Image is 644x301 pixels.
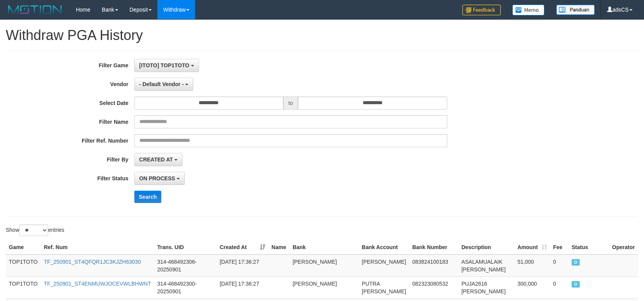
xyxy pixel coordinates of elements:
td: [DATE] 17:36:27 [217,254,269,277]
td: [PERSON_NAME] [289,276,359,298]
th: Operator [609,240,638,254]
span: ON PROCESS [139,175,175,181]
th: Bank Account [359,240,409,254]
th: Trans. UID [154,240,216,254]
button: Search [134,191,162,203]
th: Bank [289,240,359,254]
button: [ITOTO] TOP1TOTO [134,59,199,72]
td: PUTRA [PERSON_NAME] [359,276,409,298]
td: 314-468492306-20250901 [154,254,216,277]
th: Name [268,240,289,254]
button: - Default Vendor - [134,78,194,91]
img: Button%20Memo.svg [512,5,545,15]
button: ON PROCESS [134,172,185,185]
td: 300,000 [514,276,550,298]
span: - Default Vendor - [139,81,184,87]
a: TF_250901_ST4QFQR1JC3KJZH63030 [44,259,141,265]
select: Showentries [19,225,48,236]
th: Created At: activate to sort column ascending [217,240,269,254]
img: Feedback.jpg [462,5,501,15]
h1: Withdraw PGA History [6,28,638,43]
span: ON PROCESS [572,259,580,266]
th: Description [458,240,515,254]
td: 314-468492300-20250901 [154,276,216,298]
td: [DATE] 17:36:27 [217,276,269,298]
td: 0 [550,254,569,277]
td: [PERSON_NAME] [289,254,359,277]
span: [ITOTO] TOP1TOTO [139,62,189,68]
th: Status [569,240,609,254]
td: 083824100183 [409,254,458,277]
th: Fee [550,240,569,254]
img: panduan.png [556,5,595,15]
td: 082323080532 [409,276,458,298]
td: [PERSON_NAME] [359,254,409,277]
td: 0 [550,276,569,298]
th: Amount: activate to sort column ascending [514,240,550,254]
span: to [283,96,298,110]
td: 51,000 [514,254,550,277]
a: TF_250901_ST4ENMUWJOCEVWLBHWNT [44,281,151,287]
th: Game [6,240,41,254]
th: Bank Number [409,240,458,254]
td: TOP1TOTO [6,254,41,277]
th: Ref. Num [41,240,154,254]
span: CREATED AT [139,156,173,163]
button: CREATED AT [134,153,183,166]
img: MOTION_logo.png [6,4,64,15]
td: PUJA2616 [PERSON_NAME] [458,276,515,298]
label: Show entries [6,225,64,236]
span: ON PROCESS [572,281,580,288]
td: ASALAMUALAIK [PERSON_NAME] [458,254,515,277]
